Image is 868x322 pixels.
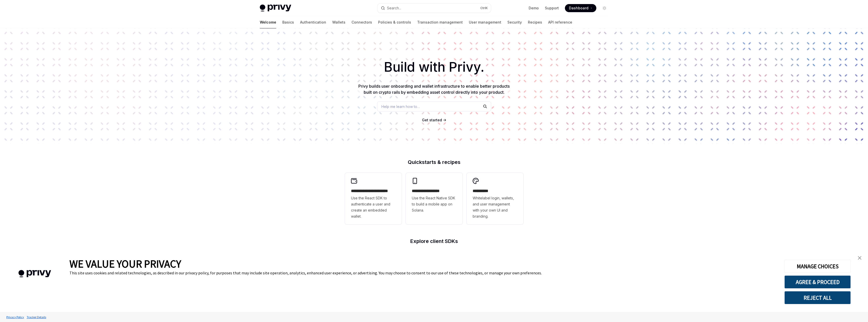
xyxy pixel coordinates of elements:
span: Dashboard [569,6,588,11]
div: This site uses cookies and related technologies, as described in our privacy policy, for purposes... [69,270,777,275]
button: REJECT ALL [784,291,851,304]
a: Wallets [332,16,345,28]
button: Toggle dark mode [600,4,608,12]
span: WE VALUE YOUR PRIVACY [69,257,181,270]
a: Support [545,6,559,11]
a: Recipes [528,16,542,28]
img: light logo [260,5,291,12]
a: close banner [855,253,865,263]
a: Welcome [260,16,276,28]
a: User management [469,16,501,28]
span: Help me learn how to… [381,104,420,109]
img: company logo [8,263,62,285]
a: Security [507,16,522,28]
a: Authentication [300,16,326,28]
a: Privacy Policy [5,313,25,321]
img: close banner [858,256,861,260]
a: Transaction management [417,16,463,28]
a: Basics [282,16,294,28]
a: Tracker Details [25,313,47,321]
h1: Build with Privy. [8,57,860,77]
a: **** *****Whitelabel login, wallets, and user management with your own UI and branding. [467,173,523,224]
div: Search... [387,5,401,11]
h2: Explore client SDKs [345,239,523,244]
button: Search...CtrlK [377,4,491,13]
button: AGREE & PROCEED [784,275,851,289]
a: Connectors [352,16,372,28]
h2: Quickstarts & recipes [345,160,523,165]
span: Whitelabel login, wallets, and user management with your own UI and branding. [473,195,517,219]
span: Use the React Native SDK to build a mobile app on Solana. [412,195,456,213]
span: Privy builds user onboarding and wallet infrastructure to enable better products built on crypto ... [358,84,510,95]
a: Dashboard [565,4,596,12]
a: Demo [529,6,539,11]
a: API reference [548,16,572,28]
button: MANAGE CHOICES [784,260,851,273]
span: Ctrl K [480,6,488,10]
a: Get started [422,118,442,123]
a: Policies & controls [378,16,411,28]
a: **** **** **** ***Use the React Native SDK to build a mobile app on Solana. [406,173,463,224]
span: Use the React SDK to authenticate a user and create an embedded wallet. [351,195,396,219]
